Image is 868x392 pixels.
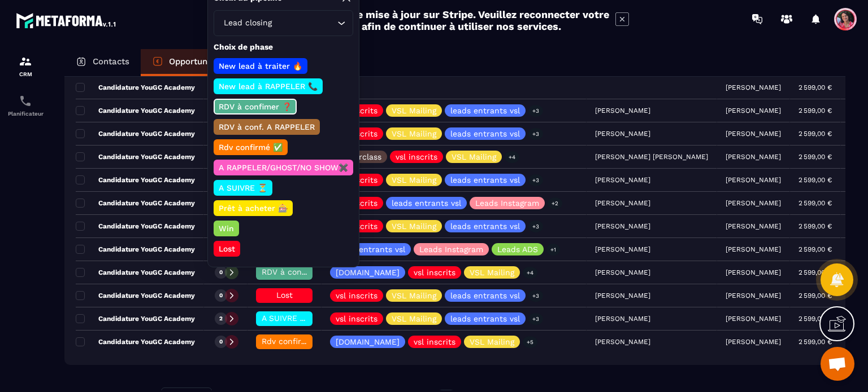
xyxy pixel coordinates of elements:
[262,337,325,346] span: Rdv confirmé ✅
[450,130,520,138] p: leads entrants vsl
[450,315,520,323] p: leads entrants vsl
[219,268,223,276] p: 0
[798,199,832,207] p: 2 599,00 €
[392,176,436,184] p: VSL Mailing
[392,107,436,114] p: VSL Mailing
[726,338,781,346] p: [PERSON_NAME]
[392,292,436,299] p: VSL Mailing
[726,245,781,253] p: [PERSON_NAME]
[76,83,195,92] p: Candidature YouGC Academy
[217,162,350,173] p: A RAPPELER/GHOST/NO SHOW✖️
[470,338,514,346] p: VSL Mailing
[414,338,455,346] p: vsl inscrits
[452,153,496,161] p: VSL Mailing
[798,130,832,138] p: 2 599,00 €
[392,199,461,207] p: leads entrants vsl
[3,46,48,86] a: formationformationCRM
[726,199,781,207] p: [PERSON_NAME]
[548,197,562,209] p: +2
[336,292,377,299] p: vsl inscrits
[76,106,195,115] p: Candidature YouGC Academy
[76,314,195,323] p: Candidature YouGC Academy
[450,176,520,184] p: leads entrants vsl
[3,71,48,77] p: CRM
[274,17,335,29] input: Search for option
[497,245,538,253] p: Leads ADS
[276,290,293,299] span: Lost
[217,60,304,72] p: New lead à traiter 🔥
[214,42,353,52] p: Choix de phase
[798,245,832,253] p: 2 599,00 €
[217,182,269,193] p: A SUIVRE ⏳
[336,245,405,253] p: leads entrants vsl
[221,17,274,29] span: Lead closing
[262,267,335,276] span: RDV à confimer ❓
[528,128,543,140] p: +3
[217,243,237,254] p: Lost
[726,153,781,161] p: [PERSON_NAME]
[798,107,832,114] p: 2 599,00 €
[76,222,195,231] p: Candidature YouGC Academy
[821,347,854,381] div: Ouvrir le chat
[523,267,537,279] p: +4
[19,94,32,108] img: scheduler
[217,223,236,234] p: Win
[141,49,234,76] a: Opportunités
[528,221,543,232] p: +3
[546,244,560,256] p: +1
[798,83,832,91] p: 2 599,00 €
[798,292,832,299] p: 2 599,00 €
[528,105,543,117] p: +3
[76,199,195,208] p: Candidature YouGC Academy
[392,222,436,230] p: VSL Mailing
[392,315,436,323] p: VSL Mailing
[219,315,223,323] p: 2
[798,315,832,323] p: 2 599,00 €
[3,86,48,125] a: schedulerschedulerPlanificateur
[217,202,289,214] p: Prêt à acheter 🎰
[505,151,519,163] p: +4
[76,268,195,277] p: Candidature YouGC Academy
[214,10,353,36] div: Search for option
[450,222,520,230] p: leads entrants vsl
[726,176,781,184] p: [PERSON_NAME]
[528,313,543,325] p: +3
[726,107,781,114] p: [PERSON_NAME]
[798,338,832,346] p: 2 599,00 €
[798,222,832,230] p: 2 599,00 €
[93,56,129,67] p: Contacts
[528,174,543,186] p: +3
[219,292,223,299] p: 0
[336,338,400,346] p: [DOMAIN_NAME]
[217,81,319,92] p: New lead à RAPPELER 📞
[726,315,781,323] p: [PERSON_NAME]
[16,10,118,30] img: logo
[419,245,483,253] p: Leads Instagram
[726,83,781,91] p: [PERSON_NAME]
[798,268,832,276] p: 2 599,00 €
[726,268,781,276] p: [PERSON_NAME]
[798,153,832,161] p: 2 599,00 €
[726,222,781,230] p: [PERSON_NAME]
[726,130,781,138] p: [PERSON_NAME]
[217,121,316,133] p: RDV à conf. A RAPPELER
[475,199,539,207] p: Leads Instagram
[262,314,310,323] span: A SUIVRE ⏳
[414,268,455,276] p: vsl inscrits
[392,130,436,138] p: VSL Mailing
[336,315,377,323] p: vsl inscrits
[76,175,195,184] p: Candidature YouGC Academy
[76,337,195,346] p: Candidature YouGC Academy
[3,111,48,117] p: Planificateur
[450,107,520,114] p: leads entrants vsl
[726,292,781,299] p: [PERSON_NAME]
[239,8,610,32] h2: Nous avons effectué une mise à jour sur Stripe. Veuillez reconnecter votre compte Stripe afin de ...
[217,142,284,153] p: Rdv confirmé ✅
[19,55,32,68] img: formation
[523,336,537,348] p: +5
[76,129,195,138] p: Candidature YouGC Academy
[798,176,832,184] p: 2 599,00 €
[76,291,195,300] p: Candidature YouGC Academy
[217,101,293,112] p: RDV à confimer ❓
[396,153,437,161] p: vsl inscrits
